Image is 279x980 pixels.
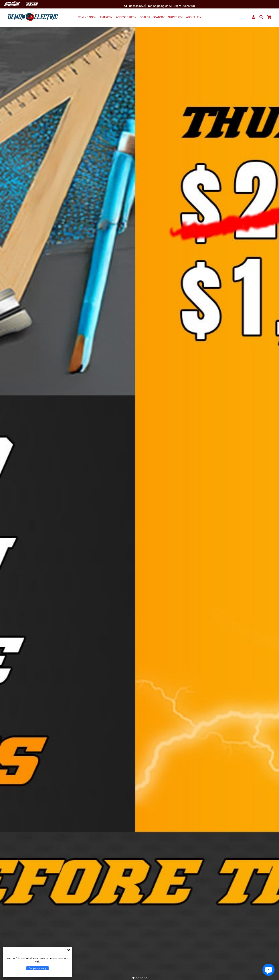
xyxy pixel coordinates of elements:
[6,12,60,22] img: Demon Electric logo
[5,957,70,963] p: We don't know what your privacy preferences are yet.
[138,14,166,20] a: DEALER LOCATOR
[261,964,276,977] inbox-online-store-chat: Shopify online store chat
[124,4,195,8] span: All Prices in CAD | Free shipping on all orders over $100
[115,14,138,20] a: ACCESSORIES
[136,977,138,979] button: 2 of 4
[2,1,21,7] img: Demon Electric
[76,15,98,20] a: COMING SOON
[145,977,147,979] button: 4 of 4
[167,14,184,20] a: SUPPORT
[132,977,134,979] button: 1 of 4
[141,977,143,979] button: 3 of 4
[99,14,114,20] a: E-BIKES
[185,14,203,20] a: ABOUT US
[23,1,40,7] img: TGB Canada
[26,966,49,970] button: Set your privacy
